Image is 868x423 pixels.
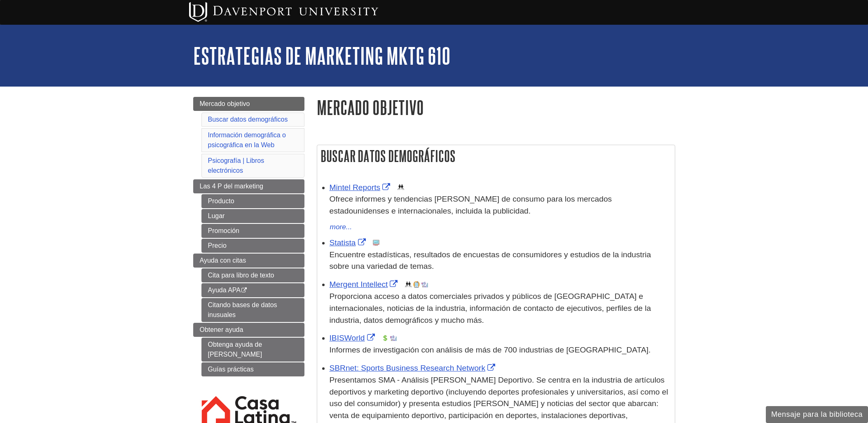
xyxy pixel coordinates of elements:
a: Lugar [201,209,304,223]
a: Link opens in new window [330,238,368,247]
img: Demographics [398,184,404,190]
img: Company Information [413,281,420,288]
p: Encuentre estadísticas, resultados de encuestas de consumidores y estudios de la industria sobre ... [330,249,671,273]
a: Psicografía | Libros electrónicos [208,157,264,174]
a: Mercado objetivo [193,97,304,111]
img: Industry Report [421,281,428,288]
a: Producto [201,194,304,208]
a: Cita para libro de texto [201,268,304,282]
button: more... [330,221,353,233]
a: Link opens in new window [330,183,393,192]
span: Las 4 P del marketing [200,183,263,190]
a: Estrategias de marketing MKTG 610 [193,43,450,68]
a: Link opens in new window [330,280,400,289]
p: Ofrece informes y tendencias [PERSON_NAME] de consumo para los mercados estadounidenses e interna... [330,193,671,217]
a: Link opens in new window [330,334,377,342]
a: Link opens in new window [330,364,498,372]
h2: Buscar datos demográficos [317,145,675,167]
a: Guías prácticas [201,362,304,376]
i: This link opens in a new window [241,288,248,293]
img: Demographics [405,281,412,288]
img: Davenport University [189,2,378,22]
span: Mercado objetivo [200,100,250,107]
a: Buscar datos demográficos [208,116,288,123]
a: Ayuda APA [201,283,304,297]
span: Ayuda con citas [200,257,246,264]
a: Las 4 P del marketing [193,179,304,193]
a: Información demográfica o psicográfica en la Web [208,132,286,148]
p: Informes de investigación con análisis de más de 700 industrias de [GEOGRAPHIC_DATA]. [330,344,671,356]
p: Proporciona acceso a datos comerciales privados y públicos de [GEOGRAPHIC_DATA] e internacionales... [330,291,671,326]
a: Obtener ayuda [193,323,304,337]
img: Industry Report [390,335,397,341]
img: Financial Report [382,335,388,341]
h1: Mercado objetivo [317,97,675,118]
a: Ayuda con citas [193,254,304,268]
button: Mensaje para la biblioteca [766,406,868,423]
a: Promoción [201,224,304,238]
a: Citando bases de datos inusuales [201,298,304,322]
img: Statistics [373,240,379,246]
a: Obtenga ayuda de [PERSON_NAME] [201,338,304,362]
span: Obtener ayuda [200,326,243,333]
a: Precio [201,239,304,253]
